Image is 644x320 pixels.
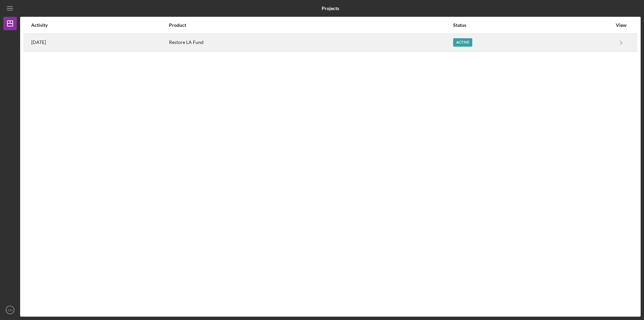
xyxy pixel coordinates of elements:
[8,308,12,312] text: CH
[322,6,339,11] b: Projects
[453,38,472,47] div: Active
[169,34,452,51] div: Restore LA Fund
[169,22,452,28] div: Product
[3,303,17,317] button: CH
[31,22,168,28] div: Activity
[31,40,46,45] time: 2025-09-16 21:12
[613,22,630,28] div: View
[453,22,612,28] div: Status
